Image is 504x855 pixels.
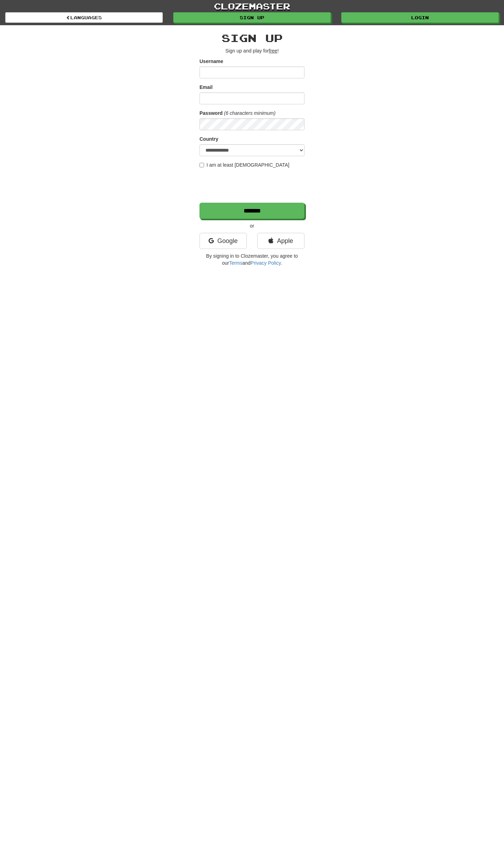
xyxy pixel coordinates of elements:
label: Password [199,110,223,117]
a: Terms [229,260,242,266]
label: I am at least [DEMOGRAPHIC_DATA] [199,161,289,168]
a: Languages [5,12,163,23]
label: Username [199,58,223,65]
h2: Sign up [199,32,304,44]
em: (6 characters minimum) [224,110,275,116]
a: Sign up [173,12,331,23]
a: Login [341,12,499,23]
input: I am at least [DEMOGRAPHIC_DATA] [199,163,204,167]
p: By signing in to Clozemaster, you agree to our and . [199,252,304,266]
label: Email [199,84,212,91]
a: Apple [257,233,304,249]
iframe: reCAPTCHA [199,172,306,199]
p: Sign up and play for ! [199,47,304,54]
p: or [199,222,304,229]
a: Privacy Policy [251,260,281,266]
u: free [269,48,277,54]
label: Country [199,135,218,142]
a: Google [199,233,247,249]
